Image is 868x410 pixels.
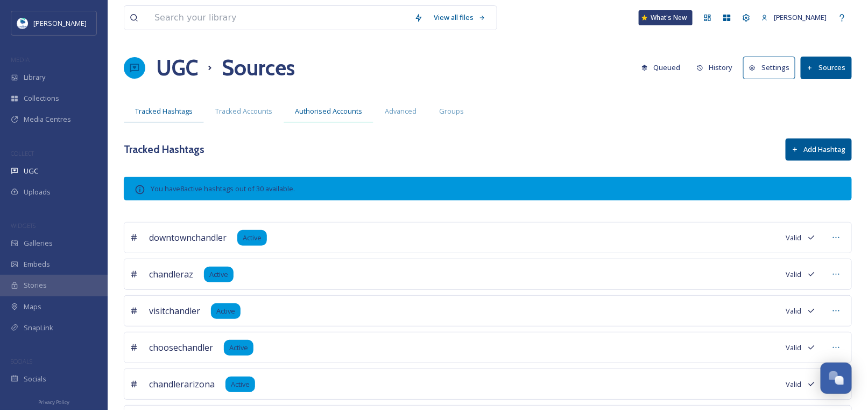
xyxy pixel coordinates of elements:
span: COLLECT [11,149,34,157]
img: download.jpeg [17,18,28,29]
span: Valid [786,343,802,353]
a: Settings [743,57,801,79]
span: Active [216,306,235,316]
button: History [691,57,738,78]
span: Uploads [24,187,51,197]
span: chandleraz [149,268,193,281]
a: Queued [636,57,691,78]
a: Privacy Policy [38,395,69,408]
span: Stories [24,280,47,290]
span: Valid [786,269,802,280]
span: Galleries [24,238,53,248]
span: MEDIA [11,55,30,64]
span: Library [24,72,45,82]
span: visitchandler [149,304,200,317]
span: Active [229,343,248,353]
span: downtownchandler [149,231,227,244]
span: Tracked Hashtags [135,106,193,116]
button: Sources [801,57,852,79]
span: UGC [24,166,38,176]
a: History [691,57,744,78]
span: Authorised Accounts [295,106,362,116]
span: Active [209,269,228,280]
span: Groups [439,106,464,116]
button: Queued [636,57,686,78]
span: Advanced [385,106,417,116]
span: [PERSON_NAME] [774,12,827,22]
span: Active [231,379,250,390]
span: Tracked Accounts [215,106,272,116]
span: Valid [786,379,802,390]
h3: Tracked Hashtags [124,142,204,157]
span: Valid [786,306,802,316]
span: SOCIALS [11,357,32,365]
span: [PERSON_NAME] [33,18,87,28]
span: SnapLink [24,323,53,333]
span: Media Centres [24,114,71,124]
span: WIDGETS [11,221,36,230]
button: Add Hashtag [786,138,852,161]
button: Open Chat [821,363,852,394]
h1: Sources [222,52,295,84]
span: choosechandler [149,341,213,354]
span: Embeds [24,259,50,269]
span: Socials [24,374,46,384]
a: [PERSON_NAME] [756,7,832,28]
a: View all files [428,7,491,28]
span: Active [243,233,262,243]
a: What's New [639,10,693,25]
span: Maps [24,302,41,312]
span: Collections [24,93,59,103]
a: UGC [156,52,198,84]
button: Settings [743,57,795,79]
span: Valid [786,233,802,243]
span: chandlerarizona [149,378,215,391]
span: Privacy Policy [38,399,69,406]
span: You have 8 active hashtags out of 30 available. [151,184,295,193]
input: Search your library [149,6,409,30]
